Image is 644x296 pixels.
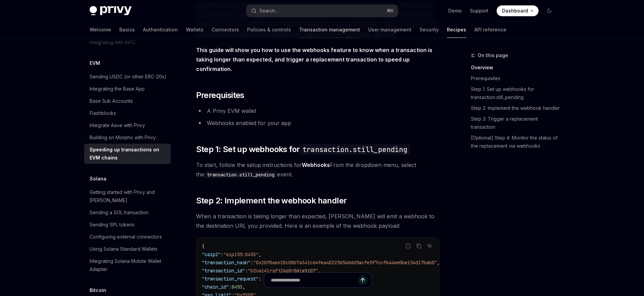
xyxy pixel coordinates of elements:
[84,255,171,275] a: Integrating Solana Mobile Wallet Adapter
[212,22,239,38] a: Connectors
[202,260,251,266] span: "transaction_hash"
[246,5,398,17] button: Open search
[368,22,411,38] a: User management
[247,22,291,38] a: Policies & controls
[248,268,318,274] span: "b2ua14lrsfj2kq8r8mlm9z07"
[471,103,560,114] a: Step 2: Implement the webhook handler
[259,251,261,257] span: ,
[90,6,132,16] img: dark logo
[90,188,167,204] div: Getting started with Privy and [PERSON_NAME]
[478,51,508,59] span: On this page
[253,260,437,266] span: "0x28f0ae628c08b7a341cd49ea40225d54ddd5acfe5f7ccfb44ee0be154d17bab0"
[84,219,171,231] a: Sending SPL tokens
[271,273,358,288] input: Ask a question...
[84,186,171,206] a: Getting started with Privy and [PERSON_NAME]
[204,171,277,178] code: transaction.still_pending
[223,251,259,257] span: "eip155:8453"
[300,144,410,155] code: transaction.still_pending
[143,22,178,38] a: Authentication
[119,22,135,38] a: Basics
[84,107,171,119] a: Flashblocks
[196,118,440,128] li: Webhooks enabled for your app
[414,242,423,250] button: Copy the contents from the code block
[299,22,360,38] a: Transaction management
[90,221,135,229] div: Sending SPL tokens
[471,62,560,73] a: Overview
[196,90,244,101] span: Prerequisites
[318,268,321,274] span: ,
[90,85,145,93] div: Integrating the Base App
[471,114,560,132] a: Step 3: Trigger a replacement transaction
[437,260,440,266] span: ,
[90,257,167,273] div: Integrating Solana Mobile Wallet Adapter
[196,47,432,72] strong: This guide will show you how to use the webhooks feature to know when a transaction is taking lon...
[196,144,410,155] span: Step 1: Set up webhooks for
[447,22,466,38] a: Recipes
[84,243,171,255] a: Using Solana Standard Wallets
[90,73,166,81] div: Sending USDC (or other ERC-20s)
[90,175,106,183] h5: Solana
[259,7,278,15] div: Search...
[245,268,248,274] span: :
[90,233,162,241] div: Configuring external connectors
[84,119,171,131] a: Integrate Aave with Privy
[90,121,145,129] div: Integrate Aave with Privy
[186,22,204,38] a: Wallets
[90,245,158,253] div: Using Solana Standard Wallets
[420,22,439,38] a: Security
[84,95,171,107] a: Base Sub Accounts
[84,71,171,83] a: Sending USDC (or other ERC-20s)
[196,212,440,230] span: When a transaction is taking longer than expected, [PERSON_NAME] will emit a webhook to the desti...
[221,251,223,257] span: :
[502,7,528,14] span: Dashboard
[84,144,171,164] a: Speeding up transactions on EVM chains
[387,8,394,14] span: ⌘ K
[84,206,171,219] a: Sending a SOL transaction
[302,162,330,169] a: Webhooks
[448,7,462,14] a: Demo
[471,84,560,103] a: Step 1: Set up webhooks for transaction.still_pending
[196,160,440,179] span: To start, follow the setup instructions for From the dropdown menu, select the event.
[90,146,167,162] div: Speeding up transactions on EVM chains
[470,7,488,14] a: Support
[90,22,111,38] a: Welcome
[196,195,347,206] span: Step 2: Implement the webhook handler
[84,83,171,95] a: Integrating the Base App
[471,132,560,151] a: [Optional] Step 4: Monitor the status of the replacement via webhooks
[90,208,148,217] div: Sending a SOL transaction
[425,242,434,250] button: Ask AI
[471,73,560,84] a: Prerequisites
[90,133,156,142] div: Building on Morpho with Privy
[90,109,116,117] div: Flashblocks
[196,106,440,116] li: A Privy EVM wallet
[358,275,367,285] button: Send message
[84,231,171,243] a: Configuring external connectors
[84,131,171,144] a: Building on Morpho with Privy
[404,242,412,250] button: Report incorrect code
[202,243,205,249] span: {
[202,251,221,257] span: "caip2"
[90,286,106,294] h5: Bitcoin
[251,260,253,266] span: :
[474,22,506,38] a: API reference
[497,5,539,16] a: Dashboard
[202,268,245,274] span: "transaction_id"
[90,59,100,67] h5: EVM
[544,5,555,16] button: Toggle dark mode
[90,97,133,105] div: Base Sub Accounts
